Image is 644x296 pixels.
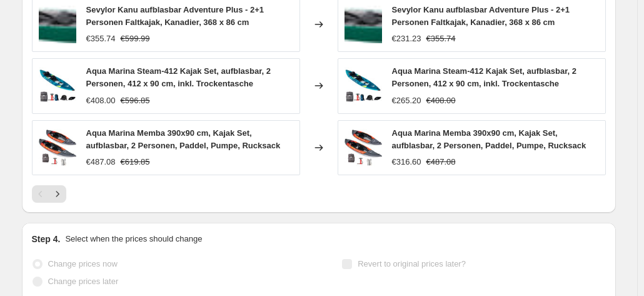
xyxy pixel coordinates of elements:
span: Sevylor Kanu aufblasbar Adventure Plus - 2+1 Personen Faltkajak, Kanadier, 368 x 86 cm [86,5,264,27]
span: Revert to original prices later? [358,259,466,268]
div: €265.20 [392,94,421,107]
strike: €619.85 [121,156,150,168]
strike: €596.85 [121,94,150,107]
strike: €599.99 [121,33,150,45]
nav: Pagination [32,185,66,203]
strike: €355.74 [426,33,456,45]
div: €231.23 [392,33,421,45]
strike: €408.00 [426,94,456,107]
img: 51Cn9jUGQKL_80x.jpg [345,67,382,105]
span: Aqua Marina Memba 390x90 cm, Kajak Set, aufblasbar, 2 Personen, Paddel, Pumpe, Rucksack [86,128,281,150]
p: Select when the prices should change [65,233,202,245]
h2: Step 4. [32,233,61,245]
span: Aqua Marina Memba 390x90 cm, Kajak Set, aufblasbar, 2 Personen, Paddel, Pumpe, Rucksack [392,128,586,150]
div: €316.60 [392,156,421,168]
span: Change prices later [48,277,119,286]
img: 618T0BE-eaL_80x.jpg [39,129,76,166]
img: 51WYSZPT81L_80x.jpg [39,6,76,43]
div: €355.74 [86,33,116,45]
button: Next [49,185,66,203]
strike: €487.08 [426,156,456,168]
span: Change prices now [48,259,118,268]
span: Aqua Marina Steam-412 Kajak Set, aufblasbar, 2 Personen, 412 x 90 cm, inkl. Trockentasche [392,66,577,88]
span: Sevylor Kanu aufblasbar Adventure Plus - 2+1 Personen Faltkajak, Kanadier, 368 x 86 cm [392,5,570,27]
img: 51WYSZPT81L_80x.jpg [345,6,382,43]
span: Aqua Marina Steam-412 Kajak Set, aufblasbar, 2 Personen, 412 x 90 cm, inkl. Trockentasche [86,66,271,88]
div: €408.00 [86,94,116,107]
img: 51Cn9jUGQKL_80x.jpg [39,67,76,105]
div: €487.08 [86,156,116,168]
img: 618T0BE-eaL_80x.jpg [345,129,382,166]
